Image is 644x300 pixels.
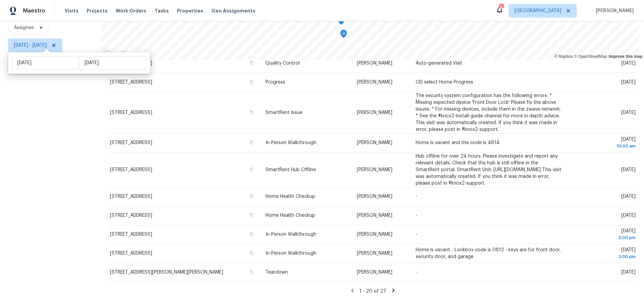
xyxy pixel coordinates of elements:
span: [STREET_ADDRESS] [110,251,152,256]
span: Properties [177,7,203,14]
input: End date [79,56,146,70]
span: In-Person Walkthrough [266,232,316,237]
span: [STREET_ADDRESS][PERSON_NAME][PERSON_NAME] [110,270,223,275]
span: [DATE] [574,137,636,149]
span: Quality Control [266,61,300,66]
div: 6 [499,4,504,11]
span: Auto-generated Visit [416,61,462,66]
span: [STREET_ADDRESS] [110,110,152,115]
span: Tasks [155,8,169,13]
span: Home is vacant and the code is 4814 [416,140,500,145]
span: In-Person Walkthrough [266,251,316,256]
span: [DATE] [621,61,636,66]
span: [DATE] [621,167,636,172]
span: [PERSON_NAME] [357,61,392,66]
span: Projects [87,7,108,14]
span: [PERSON_NAME] [357,270,392,275]
button: Copy Address [249,193,255,199]
span: Home Health Checkup [266,194,315,199]
span: [GEOGRAPHIC_DATA] [514,7,561,14]
button: Copy Address [249,250,255,256]
span: [DATE] [574,248,636,260]
span: Home Health Checkup [266,213,315,218]
span: [PERSON_NAME] [357,80,392,85]
span: [STREET_ADDRESS] [110,194,152,199]
span: Teardown [266,270,288,275]
button: Copy Address [249,166,255,172]
button: Copy Address [249,60,255,66]
span: [PERSON_NAME] [357,232,392,237]
span: - [416,270,417,275]
span: The security system configuration has the following errors: * Missing expected device 'Front Door... [416,93,561,132]
div: Map marker [340,30,347,40]
span: Home is vacant - Lockbox code is 0812 - keys are for front door, security door, and garage [416,248,561,259]
span: [STREET_ADDRESS] [110,232,152,237]
button: Copy Address [249,139,255,145]
div: 2:00 pm [574,253,636,260]
a: OpenStreetMap [574,54,607,59]
span: Progress [266,80,285,85]
span: Assignee [14,24,34,31]
span: Hub offline for over 24 hours. Please investigate and report any relevant details. Check that the... [416,154,561,186]
span: Work Orders [116,7,146,14]
span: SmartRent Issue [266,110,302,115]
span: [STREET_ADDRESS] [110,167,152,172]
span: [PERSON_NAME] [357,251,392,256]
span: [DATE] [621,194,636,199]
span: [PERSON_NAME] [357,140,392,145]
a: Improve this map [609,54,642,59]
div: Map marker [338,17,345,27]
span: [DATE] [621,270,636,275]
span: [DATE] [574,229,636,241]
span: [STREET_ADDRESS] [110,140,152,145]
button: Copy Address [249,109,255,115]
span: [PERSON_NAME] [357,167,392,172]
span: [PERSON_NAME] [357,213,392,218]
span: [DATE] [621,110,636,115]
button: Copy Address [249,79,255,85]
button: Copy Address [249,231,255,237]
span: [DATE] - [DATE] [14,42,47,49]
span: - [416,194,417,199]
a: Mapbox [554,54,573,59]
span: [DATE] [621,213,636,218]
span: OD select Home Progress [416,80,473,85]
span: 1 - 20 of 27 [360,289,386,294]
span: In-Person Walkthrough [266,140,316,145]
span: - [416,213,417,218]
input: Start date [12,56,79,70]
span: [PERSON_NAME] [357,110,392,115]
button: Copy Address [249,269,255,275]
a: Mapbox homepage [103,50,133,58]
span: Geo Assignments [211,7,255,14]
span: [PERSON_NAME] [593,7,634,14]
button: Copy Address [249,212,255,218]
span: - [416,232,417,237]
span: [PERSON_NAME] [357,194,392,199]
span: Maestro [23,7,45,14]
div: 10:00 am [574,143,636,149]
span: [DATE] [621,80,636,85]
div: 2:00 pm [574,234,636,241]
span: Visits [65,7,78,14]
span: [STREET_ADDRESS] [110,213,152,218]
span: SmartRent Hub Offline [266,167,316,172]
span: [STREET_ADDRESS] [110,80,152,85]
